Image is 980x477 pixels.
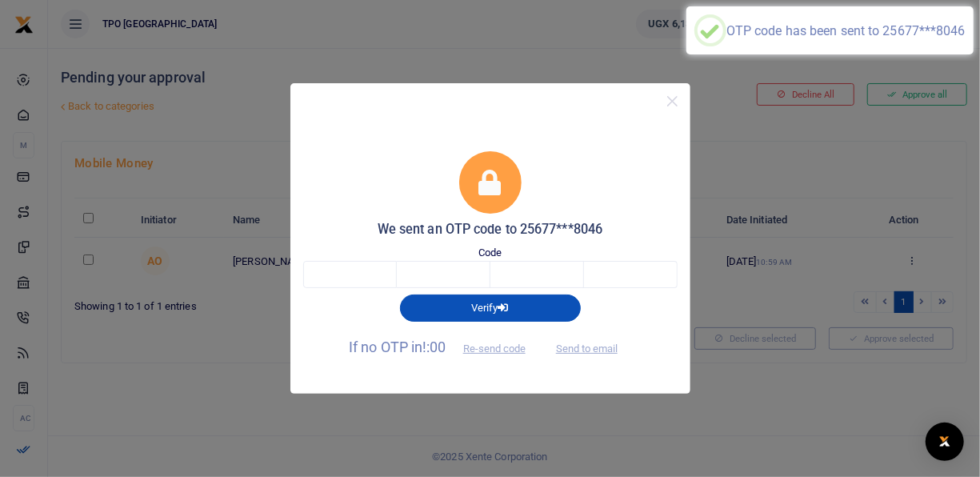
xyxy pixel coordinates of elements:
button: Verify [400,295,581,322]
label: Code [478,245,502,261]
span: !:00 [422,339,446,355]
div: OTP code has been sent to 25677***8046 [726,23,966,38]
span: If no OTP in [349,339,539,355]
h5: We sent an OTP code to 25677***8046 [303,222,678,238]
button: Close [661,90,684,113]
div: Open Intercom Messenger [926,423,964,461]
